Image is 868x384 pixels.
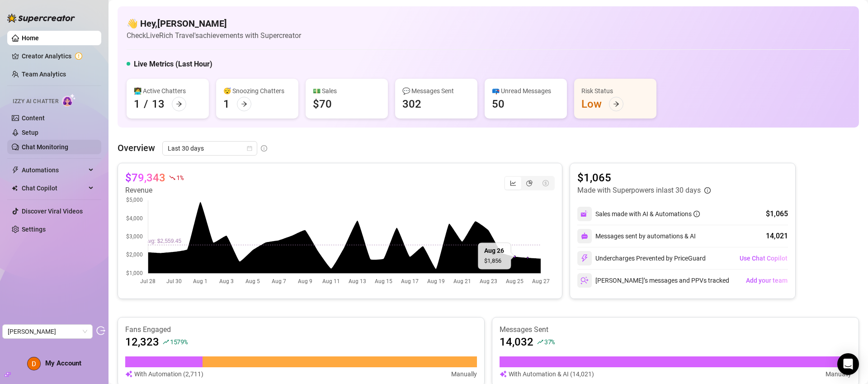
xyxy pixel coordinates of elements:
[125,335,159,349] article: 12,323
[176,173,183,182] span: 1 %
[826,369,851,379] article: Manually
[170,337,188,346] span: 1579 %
[577,185,701,196] article: Made with Superpowers in last 30 days
[261,145,267,152] span: info-circle
[134,369,203,379] article: With Automation (2,711)
[402,86,470,96] div: 💬 Messages Sent
[526,180,533,186] span: pie-chart
[581,232,588,240] img: svg%3e
[492,86,560,96] div: 📪 Unread Messages
[22,114,45,122] a: Content
[577,171,711,185] article: $1,065
[127,30,301,41] article: Check LiveRich Travel's achievements with Supercreator
[134,59,212,70] h5: Live Metrics (Last Hour)
[7,14,75,23] img: logo-BBDzfeDw.svg
[451,369,477,379] article: Manually
[22,208,83,215] a: Discover Viral Videos
[595,209,700,219] div: Sales made with AI & Automations
[492,97,505,111] div: 50
[125,185,183,196] article: Revenue
[500,335,533,349] article: 14,032
[745,273,788,288] button: Add your team
[577,273,729,288] div: [PERSON_NAME]’s messages and PPVs tracked
[500,369,507,379] img: svg%3e
[766,209,788,219] div: $1,065
[613,101,619,107] span: arrow-right
[510,180,516,186] span: line-chart
[837,353,859,375] div: Open Intercom Messenger
[577,251,706,265] div: Undercharges Prevented by PriceGuard
[45,359,81,367] span: My Account
[500,325,851,335] article: Messages Sent
[134,86,202,96] div: 👩‍💻 Active Chatters
[537,339,543,345] span: rise
[740,255,788,262] span: Use Chat Copilot
[247,146,252,151] span: calendar
[22,49,94,63] a: Creator Analytics exclamation-circle
[168,142,252,155] span: Last 30 days
[22,143,68,151] a: Chat Monitoring
[22,34,39,42] a: Home
[766,231,788,242] div: 14,021
[693,211,700,217] span: info-circle
[746,277,788,284] span: Add your team
[62,94,76,107] img: AI Chatter
[22,226,46,233] a: Settings
[241,101,247,107] span: arrow-right
[22,163,86,177] span: Automations
[580,210,589,218] img: svg%3e
[581,86,649,96] div: Risk Status
[739,251,788,265] button: Use Chat Copilot
[580,276,589,284] img: svg%3e
[223,97,230,111] div: 1
[8,325,87,338] span: David Vingiano
[12,185,18,191] img: Chat Copilot
[402,97,421,111] div: 302
[22,181,86,195] span: Chat Copilot
[118,141,155,155] article: Overview
[13,97,58,106] span: Izzy AI Chatter
[504,176,555,190] div: segmented control
[169,175,175,181] span: fall
[125,325,477,335] article: Fans Engaged
[127,17,301,30] h4: 👋 Hey, [PERSON_NAME]
[22,129,38,136] a: Setup
[28,357,40,370] img: AEdFTp6A7C3ElDHOu3CRzQbUJ9Mw1o5hggI8iOSCTKqO=s96-c
[313,97,332,111] div: $70
[509,369,594,379] article: With Automation & AI (14,021)
[580,254,589,262] img: svg%3e
[163,339,169,345] span: rise
[152,97,165,111] div: 13
[125,171,165,185] article: $79,343
[96,326,105,335] span: logout
[5,371,11,378] span: build
[542,180,549,186] span: dollar-circle
[22,71,66,78] a: Team Analytics
[223,86,291,96] div: 😴 Snoozing Chatters
[12,166,19,174] span: thunderbolt
[577,229,696,243] div: Messages sent by automations & AI
[125,369,132,379] img: svg%3e
[704,187,711,194] span: info-circle
[176,101,182,107] span: arrow-right
[134,97,140,111] div: 1
[544,337,555,346] span: 37 %
[313,86,381,96] div: 💵 Sales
